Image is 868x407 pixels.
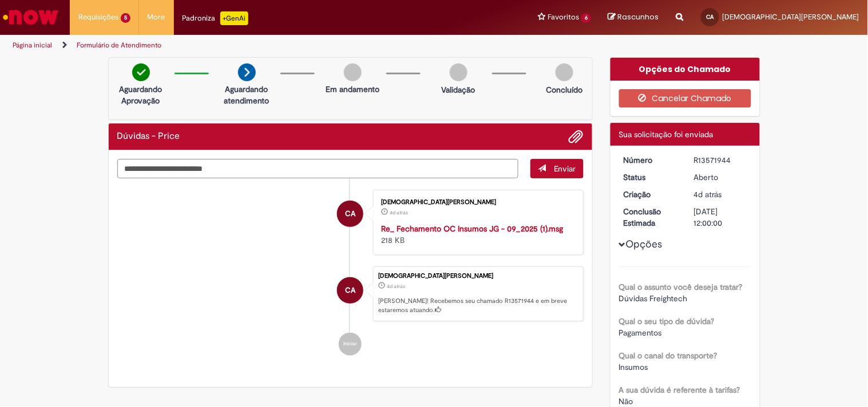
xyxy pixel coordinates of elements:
button: Enviar [530,159,584,178]
a: Página inicial [13,41,52,50]
div: Cristiane Aragão [337,201,363,227]
dt: Conclusão Estimada [615,206,685,229]
span: 4d atrás [387,283,405,290]
a: Formulário de Atendimento [77,41,161,50]
p: +GenAi [220,11,248,25]
button: Cancelar Chamado [619,89,751,107]
p: Aguardando atendimento [219,83,275,106]
button: Adicionar anexos [569,129,584,144]
p: Em andamento [326,83,379,95]
div: Aberto [694,171,747,183]
p: [PERSON_NAME]! Recebemos seu chamado R13571944 e em breve estaremos atuando. [378,297,577,314]
span: Rascunhos [618,11,659,22]
dt: Número [615,154,685,166]
div: [DEMOGRAPHIC_DATA][PERSON_NAME] [378,273,577,280]
img: img-circle-grey.png [344,63,362,81]
span: Favoritos [548,11,579,23]
li: Cristiane Aragão [117,266,584,321]
div: 26/09/2025 17:11:32 [694,189,747,200]
div: R13571944 [694,154,747,166]
img: check-circle-green.png [132,63,150,81]
div: [DATE] 12:00:00 [694,206,747,229]
span: Não [619,396,633,406]
span: [DEMOGRAPHIC_DATA][PERSON_NAME] [723,12,859,22]
dt: Criação [615,189,685,200]
time: 26/09/2025 17:11:32 [694,189,722,199]
span: Sua solicitação foi enviada [619,129,714,139]
span: Enviar [554,163,576,174]
span: CA [345,277,355,304]
p: Validação [442,84,475,95]
span: Insumos [619,362,648,372]
div: Opções do Chamado [611,58,760,81]
img: img-circle-grey.png [556,63,573,81]
div: Padroniza [183,11,248,25]
span: Dúvidas Freightech [619,293,688,304]
div: 218 KB [381,223,572,246]
span: CA [345,200,355,228]
ul: Trilhas de página [9,35,570,56]
b: Qual o canal do transporte? [619,350,718,361]
h2: Dúvidas - Price Histórico de tíquete [117,131,180,142]
span: Pagamentos [619,328,662,338]
img: img-circle-grey.png [450,63,467,81]
b: Qual o assunto você deseja tratar? [619,282,743,292]
textarea: Digite sua mensagem aqui... [117,159,519,178]
time: 26/09/2025 17:11:25 [390,209,408,216]
dt: Status [615,171,685,183]
div: [DEMOGRAPHIC_DATA][PERSON_NAME] [381,199,572,206]
a: Re_ Fechamento OC Insumos JG - 09_2025 (1).msg [381,224,563,234]
span: 6 [581,13,591,23]
p: Aguardando Aprovação [113,83,169,106]
span: 4d atrás [694,189,722,199]
a: Rascunhos [608,12,659,23]
div: Cristiane Aragão [337,277,363,304]
p: Concluído [546,84,582,95]
span: CA [707,13,714,21]
span: 5 [121,13,130,23]
b: A sua dúvida é referente à tarifas? [619,385,740,395]
span: Requisições [78,11,118,23]
ul: Histórico de tíquete [117,178,584,367]
span: More [148,11,165,23]
span: 4d atrás [390,209,408,216]
img: arrow-next.png [238,63,256,81]
time: 26/09/2025 17:11:32 [387,283,405,290]
b: Qual o seu tipo de dúvida? [619,316,715,326]
img: ServiceNow [1,6,60,29]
